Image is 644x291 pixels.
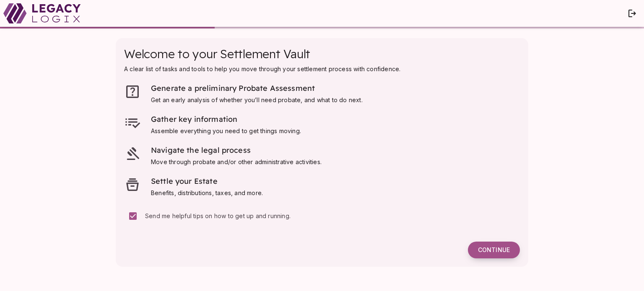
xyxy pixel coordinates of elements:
span: Get an early analysis of whether you’ll need probate, and what to do next. [151,96,363,103]
span: Navigate the legal process [151,145,251,155]
span: Send me helpful tips on how to get up and running. [145,212,291,219]
span: Welcome to your Settlement Vault [124,46,310,61]
span: Assemble everything you need to get things moving. [151,127,301,134]
span: Benefits, distributions, taxes, and more. [151,189,263,196]
span: Move through probate and/or other administrative activities. [151,158,322,165]
span: A clear list of tasks and tools to help you move through your settlement process with confidence. [124,65,400,72]
span: Settle your Estate [151,176,218,186]
span: Continue [478,246,510,254]
button: Continue [468,242,520,258]
span: Gather key information [151,114,237,124]
span: Generate a preliminary Probate Assessment [151,83,315,93]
